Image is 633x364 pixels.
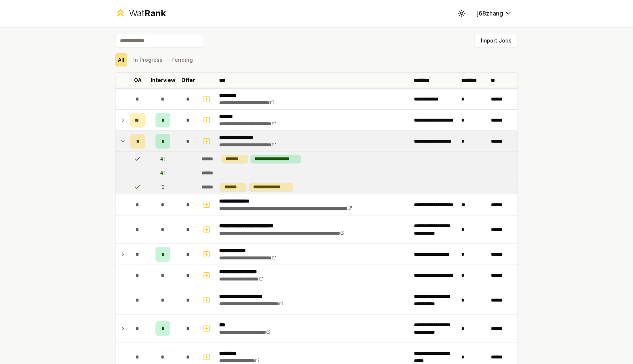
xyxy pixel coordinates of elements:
p: Interview [151,76,175,84]
div: Wat [129,7,166,19]
td: 0 [148,180,178,194]
span: Rank [144,8,166,18]
button: Import Jobs [475,34,518,47]
a: WatRank [115,7,166,19]
div: # 1 [160,155,165,163]
button: Pending [168,53,196,67]
div: # 1 [160,169,165,177]
button: In Progress [130,53,165,67]
p: Offer [181,76,195,84]
button: j68zhang [471,7,518,20]
p: OA [134,76,142,84]
button: All [115,53,127,67]
span: j68zhang [477,9,503,18]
